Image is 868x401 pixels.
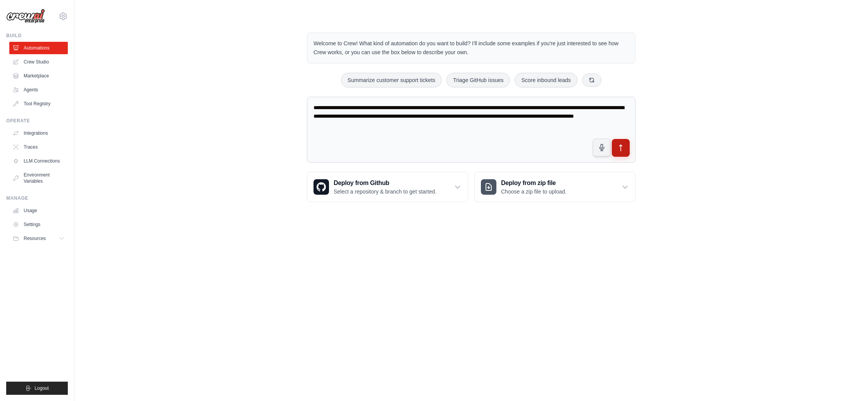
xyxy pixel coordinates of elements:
[829,364,868,401] iframe: Chat Widget
[9,169,68,187] a: Environment Variables
[313,39,629,57] p: Welcome to Crew! What kind of automation do you want to build? I'll include some examples if you'...
[9,204,68,217] a: Usage
[9,70,68,82] a: Marketplace
[334,178,436,188] h3: Deploy from Github
[6,118,68,124] div: Operate
[501,178,567,188] h3: Deploy from zip file
[9,218,68,231] a: Settings
[334,188,436,195] p: Select a repository & branch to get started.
[515,73,577,87] button: Score inbound leads
[9,232,68,245] button: Resources
[9,98,68,110] a: Tool Registry
[501,188,567,195] p: Choose a zip file to upload.
[9,141,68,153] a: Traces
[9,42,68,54] a: Automations
[9,155,68,167] a: LLM Connections
[6,33,68,39] div: Build
[6,195,68,201] div: Manage
[6,9,45,24] img: Logo
[6,382,68,395] button: Logout
[446,73,510,87] button: Triage GitHub issues
[34,385,49,391] span: Logout
[341,73,442,87] button: Summarize customer support tickets
[24,235,46,242] span: Resources
[9,127,68,139] a: Integrations
[9,84,68,96] a: Agents
[9,56,68,68] a: Crew Studio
